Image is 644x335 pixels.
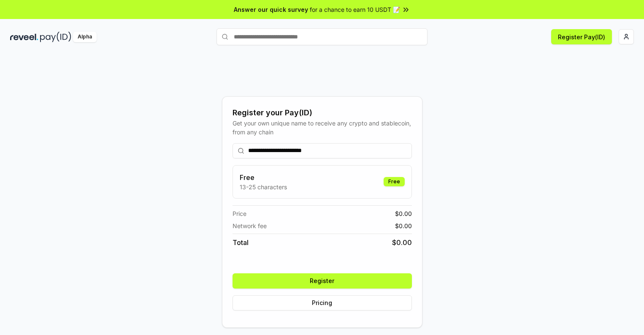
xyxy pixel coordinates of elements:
[233,119,412,136] div: Get your own unique name to receive any crypto and stablecoin, from any chain
[551,29,612,44] button: Register Pay(ID)
[233,295,412,310] button: Pricing
[73,32,97,42] div: Alpha
[395,209,412,218] span: $ 0.00
[233,221,267,230] span: Network fee
[240,182,287,191] p: 13-25 characters
[392,237,412,248] span: $ 0.00
[234,5,308,14] span: Answer our quick survey
[233,273,412,289] button: Register
[233,107,412,119] div: Register your Pay(ID)
[233,237,249,248] span: Total
[40,32,71,42] img: pay_id
[240,172,287,182] h3: Free
[384,177,405,186] div: Free
[233,209,246,218] span: Price
[310,5,400,14] span: for a chance to earn 10 USDT 📝
[10,32,38,42] img: reveel_dark
[395,221,412,230] span: $ 0.00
